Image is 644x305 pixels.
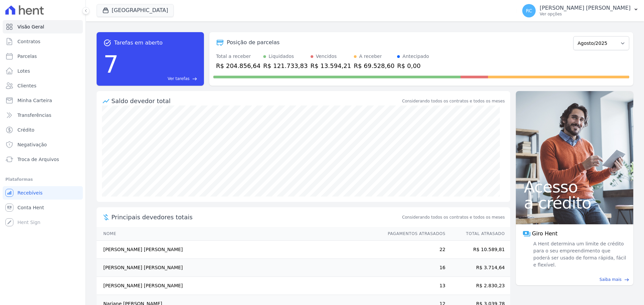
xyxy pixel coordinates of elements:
[17,112,51,119] span: Transferências
[446,277,510,295] td: R$ 2.830,23
[354,61,394,70] div: R$ 69.528,60
[103,47,119,82] div: 7
[599,277,622,283] span: Saiba mais
[526,8,532,13] span: RC
[402,98,505,104] div: Considerando todos os contratos e todos os meses
[381,277,446,295] td: 13
[17,141,47,148] span: Negativação
[168,76,190,82] span: Ver tarefas
[227,39,280,47] div: Posição de parcelas
[3,123,83,137] a: Crédito
[3,64,83,78] a: Lotes
[402,214,505,220] span: Considerando todos os contratos e todos os meses
[17,189,43,196] span: Recebíveis
[3,108,83,122] a: Transferências
[17,156,59,163] span: Troca de Arquivos
[17,127,35,133] span: Crédito
[402,53,429,60] div: Antecipado
[17,82,36,89] span: Clientes
[524,179,625,195] span: Acesso
[3,94,83,107] a: Minha Carteira
[121,76,197,82] a: Ver tarefas east
[192,76,197,81] span: east
[263,61,308,70] div: R$ 121.733,83
[17,23,44,30] span: Visão Geral
[5,175,80,183] div: Plataformas
[532,240,627,269] span: A Hent determina um limite de crédito para o seu empreendimento que poderá ser usado de forma ráp...
[97,227,381,241] th: Nome
[3,201,83,214] a: Conta Hent
[540,5,631,11] p: [PERSON_NAME] [PERSON_NAME]
[381,227,446,241] th: Pagamentos Atrasados
[446,227,510,241] th: Total Atrasado
[446,241,510,259] td: R$ 10.589,81
[446,259,510,277] td: R$ 3.714,64
[17,68,30,74] span: Lotes
[624,277,629,282] span: east
[216,53,261,60] div: Total a receber
[3,50,83,63] a: Parcelas
[311,61,351,70] div: R$ 13.594,21
[3,153,83,166] a: Troca de Arquivos
[359,53,382,60] div: A receber
[316,53,337,60] div: Vencidos
[97,241,381,259] td: [PERSON_NAME] [PERSON_NAME]
[17,53,37,60] span: Parcelas
[114,39,163,47] span: Tarefas em aberto
[517,1,644,20] button: RC [PERSON_NAME] [PERSON_NAME] Ver opções
[397,61,429,70] div: R$ 0,00
[532,230,557,238] span: Giro Hent
[111,213,401,222] span: Principais devedores totais
[103,39,111,47] span: task_alt
[540,11,631,17] p: Ver opções
[3,79,83,92] a: Clientes
[381,259,446,277] td: 16
[3,20,83,33] a: Visão Geral
[520,277,629,283] a: Saiba mais east
[97,4,174,17] button: [GEOGRAPHIC_DATA]
[3,138,83,151] a: Negativação
[111,96,401,105] div: Saldo devedor total
[97,259,381,277] td: [PERSON_NAME] [PERSON_NAME]
[17,204,44,211] span: Conta Hent
[524,195,625,211] span: a crédito
[3,186,83,200] a: Recebíveis
[216,61,261,70] div: R$ 204.856,64
[269,53,294,60] div: Liquidados
[381,241,446,259] td: 22
[3,35,83,48] a: Contratos
[17,38,40,45] span: Contratos
[97,277,381,295] td: [PERSON_NAME] [PERSON_NAME]
[17,97,52,104] span: Minha Carteira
